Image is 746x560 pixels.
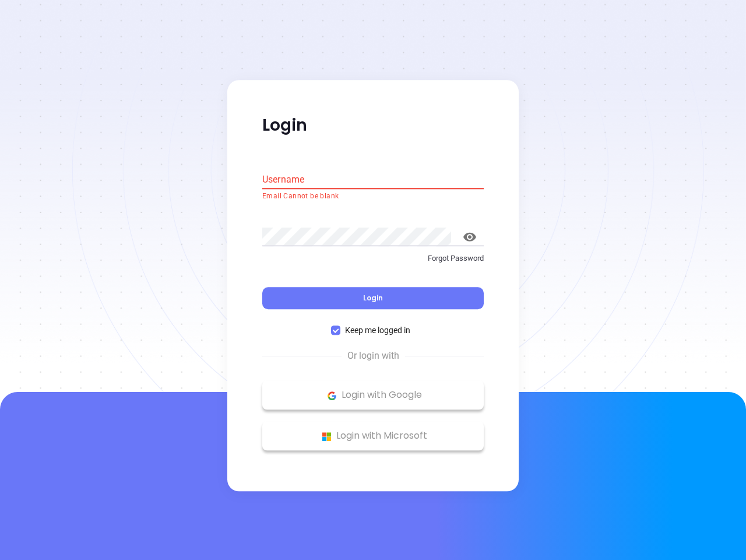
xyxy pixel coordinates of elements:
span: Login [363,293,383,303]
button: Microsoft Logo Login with Microsoft [262,422,484,451]
img: Microsoft Logo [319,429,334,444]
button: toggle password visibility [456,223,484,251]
a: Forgot Password [262,253,484,274]
button: Google Logo Login with Google [262,381,484,410]
img: Google Logo [325,388,339,403]
span: Or login with [342,349,405,363]
span: Keep me logged in [340,324,415,337]
button: Login [262,288,484,310]
p: Login with Google [268,387,478,404]
p: Login with Microsoft [268,428,478,445]
p: Forgot Password [262,253,484,264]
p: Login [262,115,484,136]
p: Email Cannot be blank [262,191,484,202]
